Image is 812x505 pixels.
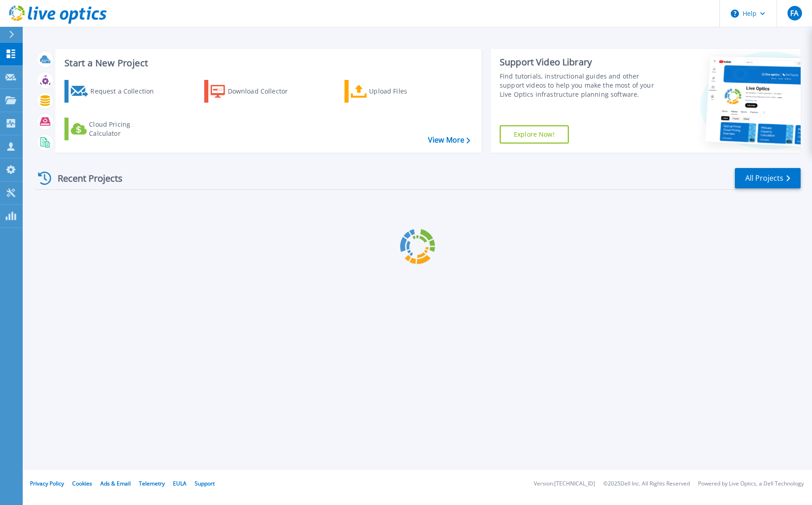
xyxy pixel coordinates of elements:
[72,480,92,487] a: Cookies
[30,480,64,487] a: Privacy Policy
[228,82,300,100] div: Download Collector
[698,481,804,487] li: Powered by Live Optics, a Dell Technology
[195,480,215,487] a: Support
[500,56,657,68] div: Support Video Library
[428,136,470,144] a: View More
[344,80,446,103] a: Upload Files
[139,480,165,487] a: Telemetry
[500,72,657,99] div: Find tutorials, instructional guides and other support videos to help you make the most of your L...
[89,120,162,138] div: Cloud Pricing Calculator
[64,58,470,68] h3: Start a New Project
[35,167,135,189] div: Recent Projects
[64,80,166,103] a: Request a Collection
[64,118,166,140] a: Cloud Pricing Calculator
[500,125,569,144] a: Explore Now!
[369,82,442,100] div: Upload Files
[173,480,187,487] a: EULA
[204,80,305,103] a: Download Collector
[534,481,595,487] li: Version: [TECHNICAL_ID]
[603,481,690,487] li: © 2025 Dell Inc. All Rights Reserved
[735,168,801,188] a: All Projects
[790,10,798,17] span: FA
[90,82,163,100] div: Request a Collection
[100,480,131,487] a: Ads & Email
